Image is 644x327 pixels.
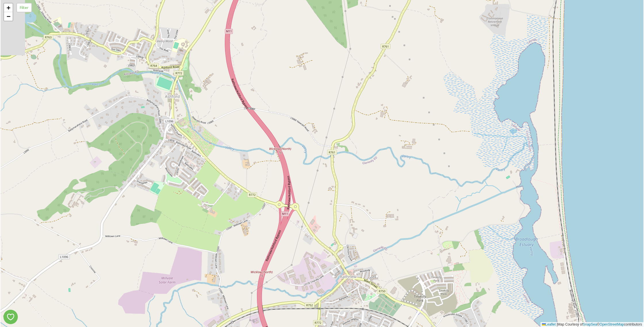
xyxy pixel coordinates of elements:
[4,12,13,21] a: Zoom out
[557,322,557,326] span: |
[7,13,10,20] span: −
[542,322,556,326] a: Leaflet
[540,322,643,327] div: Map Courtesy of © contributors
[4,3,13,12] a: Zoom in
[7,4,10,11] span: +
[600,322,624,326] a: OpenStreetMap
[583,322,597,326] a: SnapSea
[16,3,32,12] div: Filter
